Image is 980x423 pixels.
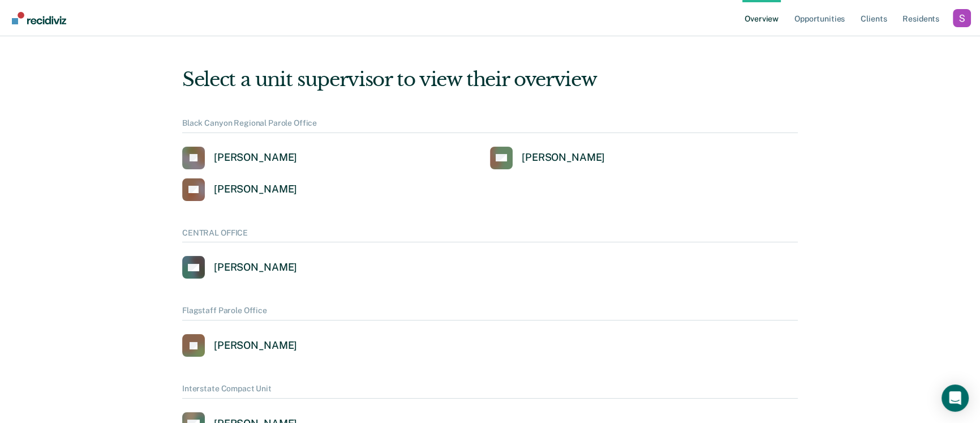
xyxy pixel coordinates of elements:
a: [PERSON_NAME] [182,256,297,279]
div: [PERSON_NAME] [214,261,297,274]
a: [PERSON_NAME] [490,147,605,169]
div: Open Intercom Messenger [942,384,969,412]
a: [PERSON_NAME] [182,334,297,357]
div: Interstate Compact Unit [182,384,798,399]
button: Profile dropdown button [953,9,971,27]
div: [PERSON_NAME] [214,339,297,352]
div: Black Canyon Regional Parole Office [182,118,798,133]
div: CENTRAL OFFICE [182,228,798,243]
a: [PERSON_NAME] [182,178,297,201]
div: Select a unit supervisor to view their overview [182,68,798,91]
div: [PERSON_NAME] [522,151,605,164]
div: [PERSON_NAME] [214,183,297,196]
img: Recidiviz [12,12,66,24]
a: [PERSON_NAME] [182,147,297,169]
div: Flagstaff Parole Office [182,306,798,321]
div: [PERSON_NAME] [214,151,297,164]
